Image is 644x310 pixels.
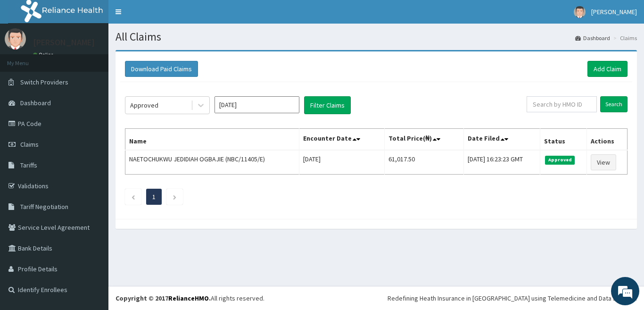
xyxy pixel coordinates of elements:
[575,34,610,42] a: Dashboard
[130,101,158,110] div: Approved
[5,28,26,50] img: User Image
[527,96,597,112] input: Search by HMO ID
[299,129,384,151] th: Encounter Date
[600,96,627,112] input: Search
[125,61,198,77] button: Download Paid Claims
[152,193,156,201] a: Page 1 is your current page
[587,129,627,151] th: Actions
[20,202,68,211] span: Tariff Negotiation
[125,129,299,151] th: Name
[20,78,68,86] span: Switch Providers
[173,193,177,201] a: Next page
[20,140,39,149] span: Claims
[33,51,56,58] a: Online
[20,99,51,107] span: Dashboard
[131,193,135,201] a: Previous page
[574,6,586,18] img: User Image
[591,8,637,16] span: [PERSON_NAME]
[299,150,384,175] td: [DATE]
[108,286,644,310] footer: All rights reserved.
[304,96,351,114] button: Filter Claims
[591,154,616,170] a: View
[464,150,540,175] td: [DATE] 16:23:23 GMT
[587,61,627,77] a: Add Claim
[168,294,209,302] a: RelianceHMO
[116,31,637,43] h1: All Claims
[20,161,37,169] span: Tariffs
[33,38,95,47] p: [PERSON_NAME]
[385,129,464,151] th: Total Price(₦)
[125,150,299,175] td: NAETOCHUKWU JEDIDIAH OGBAJIE (NBC/11405/E)
[464,129,540,151] th: Date Filed
[540,129,587,151] th: Status
[388,293,637,303] div: Redefining Heath Insurance in [GEOGRAPHIC_DATA] using Telemedicine and Data Science!
[611,34,637,42] li: Claims
[385,150,464,175] td: 61,017.50
[116,294,211,302] strong: Copyright © 2017 .
[215,96,299,113] input: Select Month and Year
[545,156,575,164] span: Approved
